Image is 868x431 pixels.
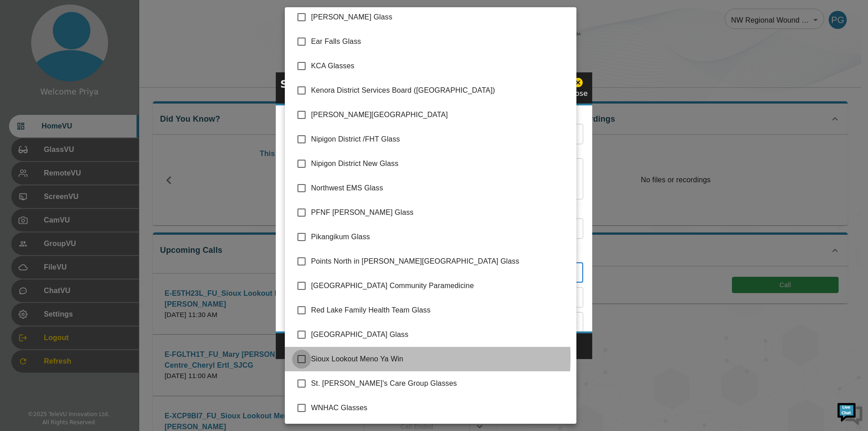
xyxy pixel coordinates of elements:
div: Minimize live chat window [148,5,170,26]
span: [GEOGRAPHIC_DATA] Community Paramedicine [311,280,569,291]
span: Pikangikum Glass [311,232,569,242]
span: Red Lake Family Health Team Glass [311,305,569,316]
div: Chat with us now [47,47,152,59]
span: Sioux Lookout Meno Ya Win [311,354,569,365]
span: PFNF [PERSON_NAME] Glass [311,207,569,218]
span: Points North in [PERSON_NAME][GEOGRAPHIC_DATA] Glass [311,256,569,267]
span: Northwest EMS Glass [311,183,569,194]
span: Nipigon District /FHT Glass [311,134,569,145]
span: Ear Falls Glass [311,36,569,47]
span: We're online! [52,114,125,205]
textarea: Type your message and hit 'Enter' [5,247,172,279]
span: Kenora District Services Board ([GEOGRAPHIC_DATA]) [311,85,569,96]
span: [PERSON_NAME][GEOGRAPHIC_DATA] [311,109,569,120]
span: KCA Glasses [311,61,569,71]
span: St. [PERSON_NAME]'s Care Group Glasses [311,378,569,389]
span: [GEOGRAPHIC_DATA] Glass [311,329,569,340]
img: Chat Widget [836,399,863,426]
span: Nipigon District New Glass [311,158,569,169]
img: d_736959983_company_1615157101543_736959983 [15,42,38,65]
span: WNHAC Glasses [311,403,569,413]
span: [PERSON_NAME] Glass [311,12,569,23]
